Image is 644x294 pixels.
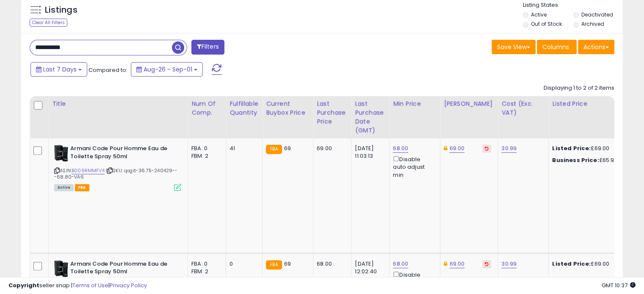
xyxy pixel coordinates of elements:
button: Columns [537,40,577,54]
button: Last 7 Days [30,62,87,77]
div: 69.00 [317,145,345,152]
label: Out of Stock [531,20,562,27]
button: Aug-26 - Sep-01 [131,62,203,77]
b: Listed Price: [552,144,591,152]
div: Listed Price [552,99,625,108]
div: Last Purchase Date (GMT) [355,99,386,135]
div: Num of Comp. [191,99,222,117]
div: £65.93 [552,157,622,164]
div: [DATE] 12:02:40 [355,260,383,275]
span: Compared to: [88,66,127,74]
div: 68.00 [317,260,345,268]
span: Last 7 Days [43,65,77,74]
div: FBM: 2 [191,268,219,275]
a: Terms of Use [72,281,108,289]
b: Armani Code Pour Homme Eau de Toilette Spray 50ml [70,145,173,162]
div: Min Price [393,99,437,108]
span: Aug-26 - Sep-01 [144,65,192,74]
div: seller snap | | [8,282,147,290]
div: Cost (Exc. VAT) [501,99,545,117]
span: FBA [75,184,89,191]
small: FBA [266,260,282,269]
span: All listings currently available for purchase on Amazon [54,184,74,191]
a: 68.00 [393,144,408,153]
div: 41 [229,145,256,152]
div: Title [52,99,184,108]
img: 419Ct-GIbdL._SL40_.jpg [54,145,68,162]
span: 69 [284,260,291,268]
a: 30.99 [501,260,517,268]
img: 419Ct-GIbdL._SL40_.jpg [54,260,68,277]
label: Deactivated [581,11,613,18]
strong: Copyright [8,281,39,289]
a: 69.00 [449,144,464,153]
label: Archived [581,20,604,27]
div: Fulfillable Quantity [229,99,259,117]
b: Business Price: [552,156,599,164]
span: 2025-09-9 10:37 GMT [602,281,636,289]
div: Current Buybox Price [266,99,310,117]
div: Displaying 1 to 2 of 2 items [544,84,614,92]
div: ASIN: [54,145,181,190]
button: Filters [191,40,224,55]
div: FBA: 0 [191,145,219,152]
div: Disable auto adjust min [393,154,434,179]
b: Armani Code Pour Homme Eau de Toilette Spray 50ml [70,260,173,278]
span: Columns [542,43,569,51]
div: £69.00 [552,145,622,152]
div: £69.00 [552,260,622,268]
label: Active [531,11,547,18]
div: Last Purchase Price [317,99,348,126]
div: FBM: 2 [191,152,219,160]
small: FBA [266,145,282,154]
div: [DATE] 11:03:13 [355,145,383,160]
button: Actions [578,40,614,54]
a: 68.00 [393,260,408,268]
p: Listing States: [523,1,623,9]
h5: Listings [45,4,77,16]
b: Listed Price: [552,260,591,268]
div: [PERSON_NAME] [444,99,494,108]
a: Privacy Policy [110,281,147,289]
a: 69.00 [449,260,464,268]
a: B009RMMFV4 [72,167,105,174]
a: 30.99 [501,144,517,153]
span: 69 [284,144,291,152]
div: FBA: 0 [191,260,219,268]
button: Save View [492,40,536,54]
div: 0 [229,260,256,268]
span: | SKU: qogit-36.75-240429---68.80-VA6 [54,167,178,180]
div: Clear All Filters [30,19,67,27]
